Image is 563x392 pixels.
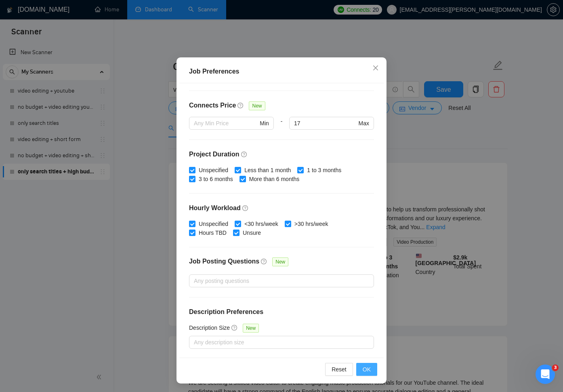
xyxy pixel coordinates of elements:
[237,102,244,109] span: question-circle
[274,117,289,139] div: -
[195,175,236,183] span: 3 to 6 months
[332,365,347,374] span: Reset
[325,363,353,376] button: Reset
[189,67,374,76] div: Job Preferences
[372,65,379,71] span: close
[194,119,258,128] input: Any Min Price
[189,307,374,317] h4: Description Preferences
[242,205,249,211] span: question-circle
[195,228,230,237] span: Hours TBD
[365,57,387,79] button: Close
[294,119,357,128] input: Any Max Price
[189,203,374,213] h4: Hourly Workload
[189,101,236,110] h4: Connects Price
[304,166,345,175] span: 1 to 3 months
[243,324,259,333] span: New
[239,228,264,237] span: Unsure
[260,119,269,128] span: Min
[246,175,303,183] span: More than 6 months
[189,257,259,266] h4: Job Posting Questions
[356,363,377,376] button: OK
[536,365,555,384] iframe: Intercom live chat
[359,119,369,128] span: Max
[195,166,231,175] span: Unspecified
[272,257,288,266] span: New
[261,258,267,265] span: question-circle
[189,323,230,332] h5: Description Size
[241,166,294,175] span: Less than 1 month
[291,219,332,228] span: >30 hrs/week
[195,219,231,228] span: Unspecified
[189,150,374,159] h4: Project Duration
[241,219,281,228] span: <30 hrs/week
[363,365,371,374] span: OK
[231,325,238,331] span: question-circle
[241,151,248,158] span: question-circle
[552,365,559,371] span: 3
[249,101,265,110] span: New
